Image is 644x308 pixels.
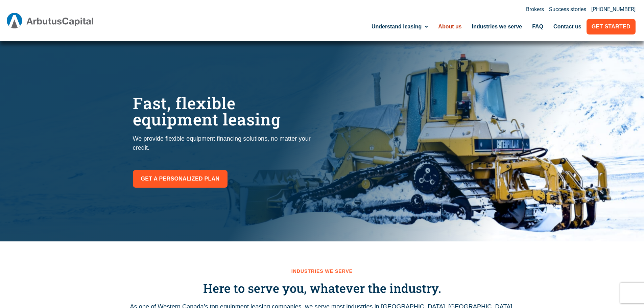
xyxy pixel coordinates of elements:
a: Contact us [548,19,587,34]
a: [PHONE_NUMBER] [591,7,636,12]
a: Get Started [587,19,636,34]
p: We provide flexible equipment financing solutions, no matter your credit. [133,134,315,152]
a: FAQ [527,19,548,34]
a: Industries we serve [467,19,527,34]
h1: Fast, flexible equipment leasing​ [133,95,315,127]
a: Brokers [526,7,544,12]
h2: Industries we serve [129,268,515,274]
a: Get a personalized plan [133,170,228,188]
span: Get a personalized plan [141,174,220,184]
a: Success stories [549,7,586,12]
h3: Here to serve you, whatever the industry. [129,281,515,295]
a: Understand leasing [366,19,433,34]
a: About us [433,19,467,34]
